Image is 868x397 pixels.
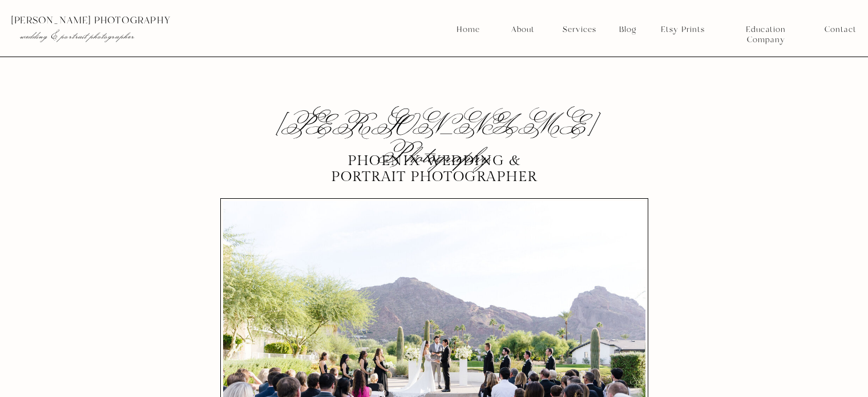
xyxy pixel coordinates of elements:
a: Etsy Prints [656,25,709,35]
p: Phoenix Wedding & portrait photographer [326,153,543,185]
a: About [508,25,537,35]
a: Home [456,25,481,35]
h2: [PERSON_NAME] Photography [242,113,627,140]
p: [PERSON_NAME] photography [11,15,256,26]
p: wedding & portrait photographer [20,30,232,42]
a: Contact [825,25,856,35]
a: Blog [615,25,640,35]
a: Services [558,25,600,35]
a: Education Company [726,25,805,35]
